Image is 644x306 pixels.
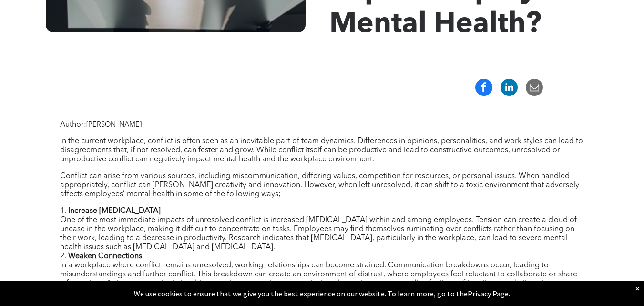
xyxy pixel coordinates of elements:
li: One of the most immediate impacts of unresolved conflict is increased [MEDICAL_DATA] within and a... [60,207,584,252]
a: Privacy Page. [468,289,510,298]
p: Conflict can arise from various sources, including miscommunication, differing values, competitio... [60,172,584,199]
div: Dismiss notification [635,284,639,293]
p: Author: [60,120,584,129]
span: [PERSON_NAME] [86,121,142,128]
b: Increase [MEDICAL_DATA] [68,207,161,215]
p: In the current workplace, conflict is often seen as an inevitable part of team dynamics. Differen... [60,137,584,164]
b: Weaken Connections [68,253,142,260]
li: In a workplace where conflict remains unresolved, working relationships can become strained. Comm... [60,252,584,288]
